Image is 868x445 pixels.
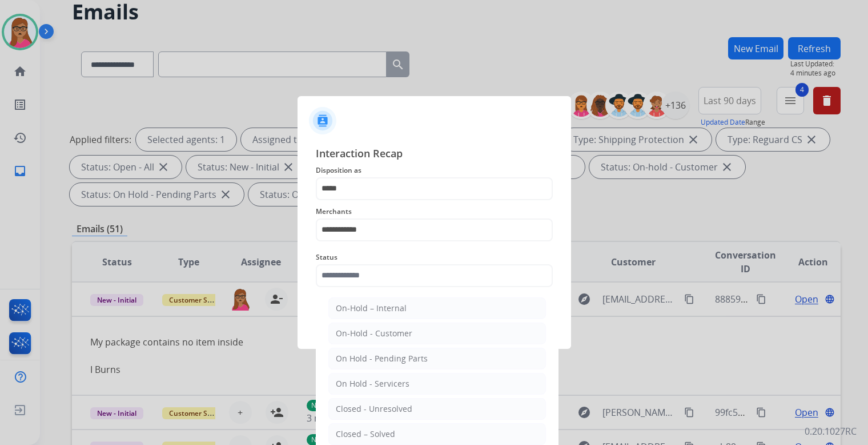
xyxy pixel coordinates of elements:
[316,251,553,264] span: Status
[336,428,395,440] div: Closed – Solved
[336,303,407,314] div: On-Hold – Internal
[805,424,857,438] p: 0.20.1027RC
[316,205,553,218] span: Merchants
[336,378,409,390] div: On Hold - Servicers
[336,328,412,339] div: On-Hold - Customer
[336,403,412,415] div: Closed - Unresolved
[309,107,336,134] img: contactIcon
[316,145,553,164] span: Interaction Recap
[316,164,553,177] span: Disposition as
[336,353,428,364] div: On Hold - Pending Parts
